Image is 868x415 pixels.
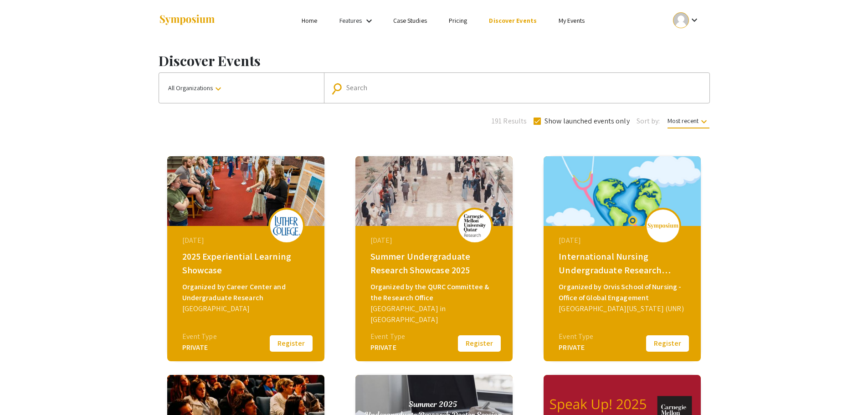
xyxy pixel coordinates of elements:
[637,116,660,127] span: Sort by:
[370,250,500,277] div: Summer Undergraduate Research Showcase 2025
[167,156,324,226] img: 2025-experiential-learning-showcase_eventCoverPhoto_3051d9__thumb.jpg
[182,303,312,314] div: [GEOGRAPHIC_DATA]
[544,116,630,127] span: Show launched events only
[182,331,217,342] div: Event Type
[159,14,216,26] img: Symposium by ForagerOne
[182,250,312,277] div: 2025 Experiential Learning Showcase
[559,250,688,277] div: International Nursing Undergraduate Research Symposium (INURS)
[544,156,701,226] img: global-connections-in-nursing-philippines-neva_eventCoverPhoto_3453dd__thumb.png
[364,15,375,26] mat-icon: Expand Features list
[457,334,502,353] button: Register
[559,331,593,342] div: Event Type
[559,303,688,314] div: [GEOGRAPHIC_DATA][US_STATE] (UNR)
[449,16,467,25] a: Pricing
[168,84,224,92] span: All Organizations
[339,16,362,25] a: Features
[370,303,500,325] div: [GEOGRAPHIC_DATA] in [GEOGRAPHIC_DATA]
[355,156,513,226] img: summer-undergraduate-research-showcase-2025_eventCoverPhoto_d7183b__thumb.jpg
[182,342,217,353] div: PRIVATE
[559,342,593,353] div: PRIVATE
[489,16,537,25] a: Discover Events
[559,282,688,303] div: Organized by Orvis School of Nursing - Office of Global Engagement
[370,282,500,303] div: Organized by the QURC Committee & the Research Office
[689,15,700,26] mat-icon: Expand account dropdown
[492,116,527,127] span: 191 Results
[660,113,717,129] button: Most recent
[182,235,312,246] div: [DATE]
[213,83,224,94] mat-icon: keyboard_arrow_down
[333,81,346,97] mat-icon: Search
[7,374,39,408] iframe: Chat
[461,214,488,237] img: summer-undergraduate-research-showcase-2025_eventLogo_367938_.png
[268,334,314,353] button: Register
[159,52,710,69] h1: Discover Events
[302,16,317,25] a: Home
[559,16,585,25] a: My Events
[645,334,690,353] button: Register
[370,331,405,342] div: Event Type
[668,117,709,128] span: Most recent
[699,116,709,127] mat-icon: keyboard_arrow_down
[559,235,688,246] div: [DATE]
[393,16,427,25] a: Case Studies
[182,282,312,303] div: Organized by Career Center and Undergraduate Research
[370,235,500,246] div: [DATE]
[159,73,324,103] button: All Organizations
[647,223,679,229] img: logo_v2.png
[663,10,709,31] button: Expand account dropdown
[273,216,300,236] img: 2025-experiential-learning-showcase_eventLogo_377aea_.png
[370,342,405,353] div: PRIVATE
